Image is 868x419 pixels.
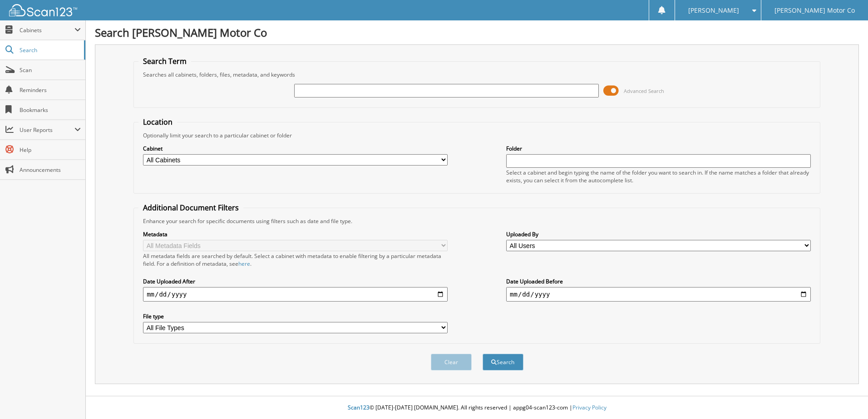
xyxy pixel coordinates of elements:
[624,88,664,94] span: Advanced Search
[431,354,472,370] button: Clear
[20,146,81,154] span: Help
[138,117,177,127] legend: Location
[143,278,448,285] label: Date Uploaded After
[138,56,191,66] legend: Search Term
[506,230,811,238] label: Uploaded By
[20,106,81,114] span: Bookmarks
[20,126,74,134] span: User Reports
[20,86,81,94] span: Reminders
[95,25,859,40] h1: Search [PERSON_NAME] Motor Co
[138,217,815,225] div: Enhance your search for specific documents using filters such as date and file type.
[348,404,370,411] span: Scan123
[506,287,811,302] input: end
[20,66,81,74] span: Scan
[138,132,815,139] div: Optionally limit your search to a particular cabinet or folder
[138,71,815,78] div: Searches all cabinets, folders, files, metadata, and keywords
[20,46,79,54] span: Search
[20,166,81,174] span: Announcements
[9,4,77,16] img: scan123-logo-white.svg
[143,230,448,238] label: Metadata
[506,169,811,184] div: Select a cabinet and begin typing the name of the folder you want to search in. If the name match...
[238,260,250,268] a: here
[823,375,868,419] iframe: Chat Widget
[143,312,448,320] label: File type
[572,404,607,411] a: Privacy Policy
[143,145,448,152] label: Cabinet
[143,252,448,268] div: All metadata fields are searched by default. Select a cabinet with metadata to enable filtering b...
[688,8,739,13] span: [PERSON_NAME]
[483,354,523,370] button: Search
[506,145,811,152] label: Folder
[774,8,855,13] span: [PERSON_NAME] Motor Co
[143,287,448,302] input: start
[20,26,74,34] span: Cabinets
[506,278,811,285] label: Date Uploaded Before
[86,397,868,419] div: © [DATE]-[DATE] [DOMAIN_NAME]. All rights reserved | appg04-scan123-com |
[138,203,243,213] legend: Additional Document Filters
